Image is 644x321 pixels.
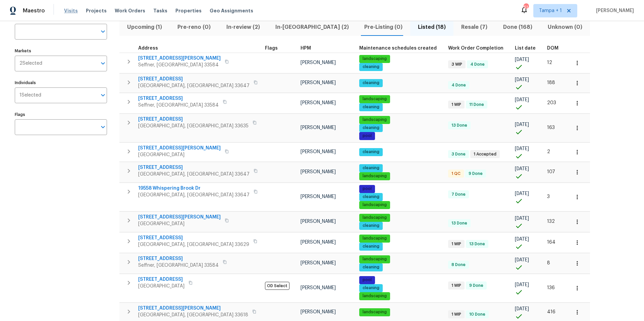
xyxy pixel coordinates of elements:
[138,192,250,198] span: [GEOGRAPHIC_DATA], [GEOGRAPHIC_DATA] 33647
[265,282,289,290] span: OD Select
[539,7,562,14] span: Tampa + 1
[175,7,202,14] span: Properties
[359,46,437,51] span: Maintenance schedules created
[64,7,78,14] span: Visits
[547,194,550,199] span: 3
[301,125,336,130] span: [PERSON_NAME]
[138,62,221,68] span: Seffner, [GEOGRAPHIC_DATA] 33584
[15,113,107,117] label: Flags
[360,165,382,171] span: cleaning
[449,312,464,317] span: 1 WIP
[360,149,382,155] span: cleaning
[138,82,250,89] span: [GEOGRAPHIC_DATA], [GEOGRAPHIC_DATA] 33647
[15,49,107,53] label: Markets
[301,240,336,245] span: [PERSON_NAME]
[360,215,389,220] span: landscaping
[449,171,463,177] span: 1 QC
[515,167,529,171] span: [DATE]
[138,283,184,290] span: [GEOGRAPHIC_DATA]
[301,149,336,154] span: [PERSON_NAME]
[360,173,389,179] span: landscaping
[138,145,221,151] span: [STREET_ADDRESS][PERSON_NAME]
[360,56,389,62] span: landscaping
[360,256,389,262] span: landscaping
[301,285,336,290] span: [PERSON_NAME]
[138,214,221,220] span: [STREET_ADDRESS][PERSON_NAME]
[547,170,555,174] span: 107
[138,95,219,102] span: [STREET_ADDRESS]
[515,282,529,287] span: [DATE]
[515,98,529,102] span: [DATE]
[360,186,374,192] span: pool
[360,293,389,299] span: landscaping
[138,123,249,129] span: [GEOGRAPHIC_DATA], [GEOGRAPHIC_DATA] 33635
[86,7,107,14] span: Projects
[222,22,263,32] span: In-review (2)
[360,264,382,270] span: cleaning
[449,262,468,268] span: 8 Done
[138,220,221,227] span: [GEOGRAPHIC_DATA]
[547,101,556,105] span: 203
[138,185,250,192] span: 19558 Whispering Brook Dr
[449,241,464,247] span: 1 WIP
[138,76,250,82] span: [STREET_ADDRESS]
[138,116,249,123] span: [STREET_ADDRESS]
[547,240,555,245] span: 164
[138,171,250,178] span: [GEOGRAPHIC_DATA], [GEOGRAPHIC_DATA] 33647
[515,216,529,221] span: [DATE]
[515,46,536,51] span: List date
[123,22,166,32] span: Upcoming (1)
[524,4,528,11] div: 51
[360,194,382,200] span: cleaning
[360,117,389,123] span: landscaping
[449,62,465,67] span: 3 WIP
[467,102,487,108] span: 11 Done
[499,22,536,32] span: Done (168)
[301,194,336,199] span: [PERSON_NAME]
[360,202,389,208] span: landscaping
[98,27,108,36] button: Open
[515,307,529,311] span: [DATE]
[547,60,552,65] span: 12
[466,171,485,177] span: 9 Done
[15,81,107,85] label: Individuals
[360,285,382,291] span: cleaning
[138,305,248,312] span: [STREET_ADDRESS][PERSON_NAME]
[414,22,449,32] span: Listed (18)
[449,192,468,197] span: 7 Done
[468,62,487,67] span: 4 Done
[449,283,464,288] span: 1 WIP
[547,149,550,154] span: 2
[360,236,389,241] span: landscaping
[458,22,491,32] span: Resale (7)
[449,123,470,128] span: 13 Done
[448,46,503,51] span: Work Order Completion
[544,22,586,32] span: Unknown (0)
[361,22,406,32] span: Pre-Listing (0)
[153,8,167,13] span: Tasks
[138,262,219,269] span: Seffner, [GEOGRAPHIC_DATA] 33584
[138,312,248,318] span: [GEOGRAPHIC_DATA], [GEOGRAPHIC_DATA] 33618
[301,310,336,314] span: [PERSON_NAME]
[547,285,555,290] span: 136
[272,22,353,32] span: In-[GEOGRAPHIC_DATA] (2)
[174,22,214,32] span: Pre-reno (0)
[115,7,145,14] span: Work Orders
[301,46,311,51] span: HPM
[23,7,45,14] span: Maestro
[515,237,529,242] span: [DATE]
[265,46,278,51] span: Flags
[547,125,555,130] span: 163
[360,309,389,315] span: landscaping
[138,151,221,158] span: [GEOGRAPHIC_DATA]
[360,277,374,283] span: pool
[467,312,488,317] span: 10 Done
[449,220,470,226] span: 13 Done
[360,80,382,86] span: cleaning
[449,102,464,108] span: 1 WIP
[210,7,253,14] span: Geo Assignments
[19,61,42,66] span: 2 Selected
[547,46,558,51] span: DOM
[515,77,529,82] span: [DATE]
[138,164,250,171] span: [STREET_ADDRESS]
